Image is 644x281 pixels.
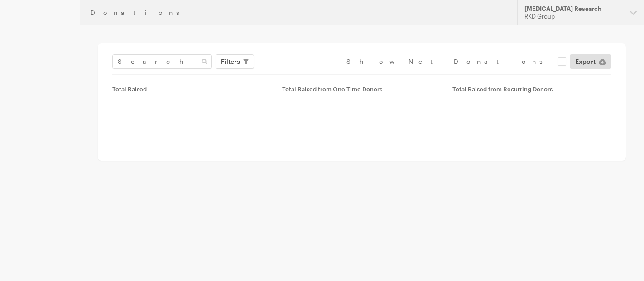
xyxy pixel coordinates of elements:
a: Export [570,54,611,69]
span: Filters [221,56,240,67]
input: Search Name & Email [112,54,212,69]
button: Filters [216,54,254,69]
span: Export [575,56,596,67]
div: Total Raised from Recurring Donors [452,86,611,93]
div: Total Raised [112,86,271,93]
div: Total Raised from One Time Donors [282,86,441,93]
div: RKD Group [524,13,623,20]
div: [MEDICAL_DATA] Research [524,5,623,13]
